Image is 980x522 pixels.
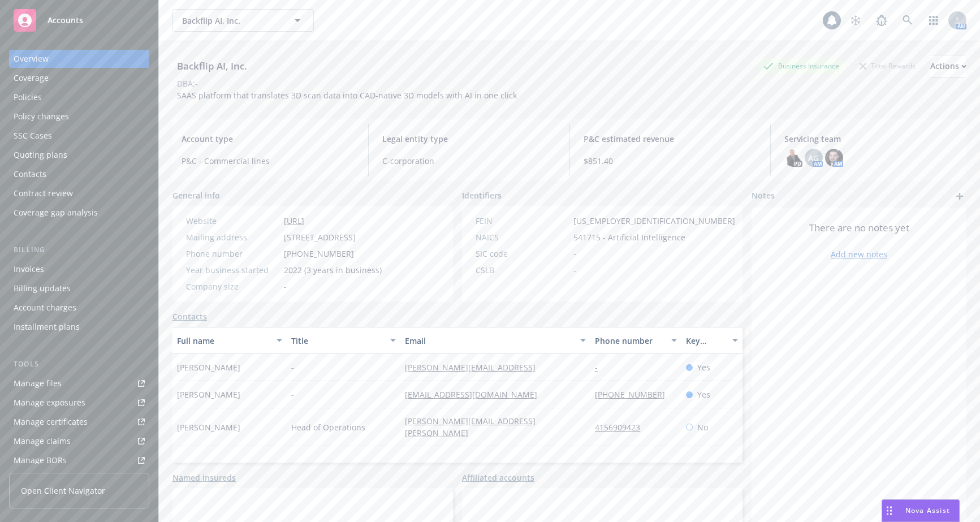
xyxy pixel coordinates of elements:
[14,107,69,126] div: Policy changes
[14,146,67,164] div: Quoting plans
[784,149,802,167] img: photo
[9,299,149,317] a: Account charges
[186,281,279,292] div: Company size
[172,59,252,74] div: Backflip AI, Inc.
[284,281,287,292] span: -
[752,189,775,203] span: Notes
[573,264,576,276] span: -
[9,451,149,469] a: Manage BORs
[186,231,279,243] div: Mailing address
[287,327,401,354] button: Title
[590,327,681,354] button: Phone number
[186,264,279,276] div: Year business started
[14,279,71,297] div: Billing updates
[595,362,607,373] a: -
[595,389,674,400] a: [PHONE_NUMBER]
[9,244,149,256] div: Billing
[291,335,384,347] div: Title
[9,432,149,450] a: Manage claims
[14,451,67,469] div: Manage BORs
[9,88,149,106] a: Policies
[405,335,573,347] div: Email
[48,16,83,25] span: Accounts
[831,248,887,260] a: Add new notes
[284,231,356,243] span: [STREET_ADDRESS]
[930,55,966,77] div: Actions
[400,327,590,354] button: Email
[177,335,270,347] div: Full name
[9,204,149,222] a: Coverage gap analysis
[172,327,287,354] button: Full name
[584,133,757,145] span: P&C estimated revenue
[476,248,569,260] div: SIC code
[9,5,149,36] a: Accounts
[21,485,105,497] span: Open Client Navigator
[573,231,685,243] span: 541715 - Artificial Intelligence
[172,9,314,32] button: Backflip AI, Inc.
[172,472,236,484] a: Named insureds
[9,260,149,278] a: Invoices
[14,374,62,392] div: Manage files
[284,248,354,260] span: [PHONE_NUMBER]
[9,413,149,431] a: Manage certificates
[284,215,304,226] a: [URL]
[14,88,42,106] div: Policies
[686,335,726,347] div: Key contact
[186,248,279,260] div: Phone number
[291,421,365,433] span: Head of Operations
[882,499,960,522] button: Nova Assist
[697,421,708,433] span: No
[462,189,502,201] span: Identifiers
[284,264,382,276] span: 2022 (3 years in business)
[825,149,843,167] img: photo
[9,146,149,164] a: Quoting plans
[291,361,294,373] span: -
[844,9,867,32] a: Stop snowing
[922,9,945,32] a: Switch app
[953,189,966,203] a: add
[595,335,664,347] div: Phone number
[382,133,555,145] span: Legal entity type
[681,327,742,354] button: Key contact
[697,389,710,400] span: Yes
[9,279,149,297] a: Billing updates
[14,432,71,450] div: Manage claims
[462,472,534,484] a: Affiliated accounts
[14,394,85,412] div: Manage exposures
[476,264,569,276] div: CSLB
[14,69,49,87] div: Coverage
[14,184,73,202] div: Contract review
[9,50,149,68] a: Overview
[405,362,545,373] a: [PERSON_NAME][EMAIL_ADDRESS]
[14,165,46,183] div: Contacts
[382,155,555,167] span: C-corporation
[405,389,546,400] a: [EMAIL_ADDRESS][DOMAIN_NAME]
[930,55,966,77] button: Actions
[9,374,149,392] a: Manage files
[9,394,149,412] a: Manage exposures
[291,389,294,400] span: -
[595,422,649,433] a: 4156909423
[172,189,220,201] span: General info
[177,361,240,373] span: [PERSON_NAME]
[14,413,88,431] div: Manage certificates
[476,231,569,243] div: NAICS
[584,155,757,167] span: $851.40
[9,184,149,202] a: Contract review
[177,421,240,433] span: [PERSON_NAME]
[14,260,44,278] div: Invoices
[186,215,279,227] div: Website
[182,133,355,145] span: Account type
[14,204,98,222] div: Coverage gap analysis
[809,221,909,235] span: There are no notes yet
[882,500,896,521] div: Drag to move
[896,9,919,32] a: Search
[182,15,280,27] span: Backflip AI, Inc.
[905,506,950,515] span: Nova Assist
[476,215,569,227] div: FEIN
[14,299,76,317] div: Account charges
[9,318,149,336] a: Installment plans
[808,152,819,164] span: AG
[854,59,921,73] div: Total Rewards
